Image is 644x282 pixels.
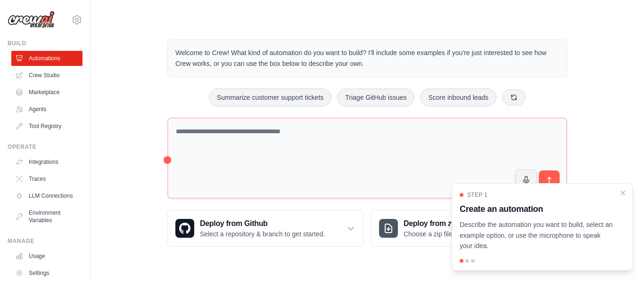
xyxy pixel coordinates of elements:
[420,89,496,106] button: Score inbound leads
[11,85,83,100] a: Marketplace
[404,229,483,239] p: Choose a zip file to upload.
[11,171,83,186] a: Traces
[8,11,55,29] img: Logo
[619,189,627,197] button: Close walkthrough
[11,102,83,117] a: Agents
[209,89,331,106] button: Summarize customer support tickets
[460,219,613,251] p: Describe the automation you want to build, select an example option, or use the microphone to spe...
[11,205,83,228] a: Environment Variables
[8,237,83,245] div: Manage
[200,229,325,239] p: Select a repository & branch to get started.
[11,188,83,203] a: LLM Connections
[175,48,559,69] p: Welcome to Crew! What kind of automation do you want to build? I'll include some examples if you'...
[8,143,83,151] div: Operate
[11,249,83,264] a: Usage
[11,266,83,281] a: Settings
[404,218,483,229] h3: Deploy from zip file
[11,51,83,66] a: Automations
[8,40,83,47] div: Build
[460,202,613,216] h3: Create an automation
[11,119,83,134] a: Tool Registry
[337,89,414,106] button: Triage GitHub issues
[200,218,325,229] h3: Deploy from Github
[11,154,83,169] a: Integrations
[467,191,487,199] span: Step 1
[11,68,83,83] a: Crew Studio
